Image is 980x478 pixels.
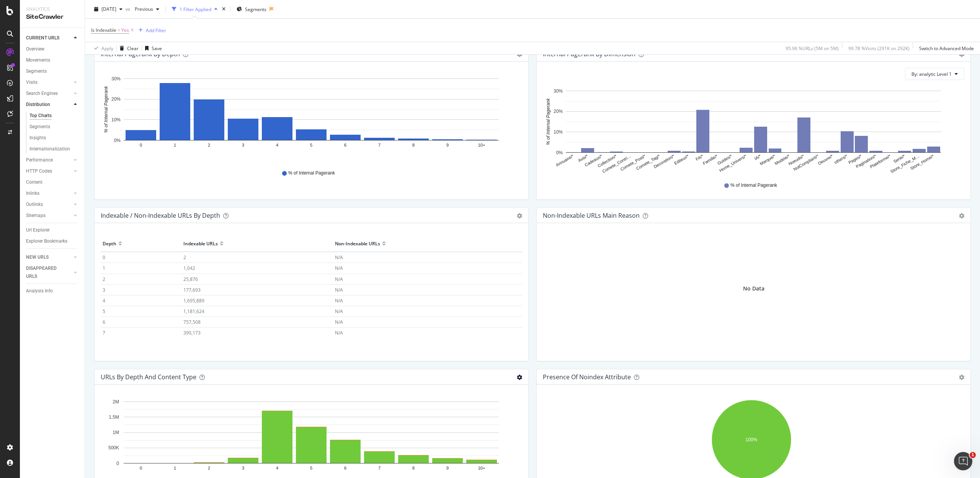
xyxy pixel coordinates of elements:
[517,213,522,219] div: gear
[101,373,196,381] div: URLs by Depth and Content Type
[344,466,346,471] text: 6
[554,88,563,94] text: 30%
[26,90,58,98] div: Search Engines
[111,97,121,102] text: 20%
[26,237,67,245] div: Explorer Bookmarks
[132,3,162,15] button: Previous
[597,153,618,168] text: Collection/*
[234,3,269,15] button: Segments
[635,153,661,171] text: Comete_Tag/*
[117,42,139,54] button: Clear
[817,153,834,166] text: Oeuvre/*
[180,6,211,12] div: 1 Filter Applied
[26,45,79,53] a: Overview
[111,117,121,122] text: 10%
[136,26,166,35] button: Add Filter
[183,287,201,293] span: 177,693
[26,264,72,281] a: DISAPPEARED URLS
[792,153,820,172] text: NotCompliant/*
[127,45,139,51] div: Clear
[584,153,603,167] text: Cadeaux/*
[26,212,72,220] a: Sitemaps
[719,153,748,173] text: Home_Univers/*
[288,170,335,176] span: % of Internal Pagerank
[118,27,120,33] span: =
[26,101,72,109] a: Distribution
[29,145,70,153] div: Internationalization
[146,27,166,33] div: Add Filter
[26,67,47,75] div: Segments
[101,74,518,163] svg: A chart.
[788,153,805,166] text: Noeuds/*
[26,201,43,209] div: Outlinks
[26,6,78,13] div: Analytics
[113,399,119,405] text: 2M
[26,13,78,21] div: SiteCrawler
[335,237,380,250] div: Non-Indexable URLs
[91,3,126,15] button: [DATE]
[26,67,79,75] a: Segments
[103,254,105,261] span: 0
[276,466,278,471] text: 4
[113,430,119,435] text: 1M
[310,143,312,148] text: 5
[543,86,960,175] svg: A chart.
[26,237,79,245] a: Explorer Bookmarks
[26,45,44,53] div: Overview
[142,42,162,54] button: Save
[478,466,485,471] text: 10+
[103,319,105,325] span: 6
[183,265,195,271] span: 1,042
[26,156,53,164] div: Performance
[26,156,72,164] a: Performance
[916,42,974,54] button: Switch to Advanced Mode
[412,143,415,148] text: 8
[333,252,522,263] td: N/A
[333,295,522,306] td: N/A
[29,123,50,131] div: Segments
[103,330,105,336] span: 7
[208,143,210,148] text: 2
[245,6,266,12] span: Segments
[26,178,42,186] div: Content
[855,153,877,169] text: Pagination/*
[26,189,72,197] a: Inlinks
[333,284,522,295] td: N/A
[26,189,39,197] div: Inlinks
[333,328,522,338] td: N/A
[893,153,906,164] text: Serie/*
[101,6,116,12] span: 2024 Mar. 1st
[730,182,777,189] span: % of Internal Pagerank
[954,452,972,470] iframe: Intercom live chat
[446,143,449,148] text: 9
[26,287,53,295] div: Analysis Info
[333,263,522,274] td: N/A
[543,212,640,219] div: Non-Indexable URLs Main Reason
[103,237,116,250] div: Depth
[183,237,218,250] div: Indexable URLs
[919,45,974,51] div: Switch to Advanced Mode
[101,45,113,51] div: Apply
[333,306,522,316] td: N/A
[242,466,244,471] text: 3
[673,153,690,166] text: Editeur/*
[333,274,522,284] td: N/A
[333,317,522,328] td: N/A
[116,461,119,466] text: 0
[833,153,848,165] text: others/*
[905,68,964,80] button: By: analytic Level 1
[26,101,50,109] div: Distribution
[208,466,210,471] text: 2
[554,109,563,114] text: 20%
[959,375,964,380] div: gear
[103,86,109,133] text: % of Internal Pagerank
[344,143,346,148] text: 6
[26,34,72,42] a: CURRENT URLS
[109,414,119,420] text: 1.5M
[26,167,72,175] a: HTTP Codes
[140,143,142,148] text: 0
[29,134,46,142] div: Insights
[26,56,50,64] div: Movements
[111,76,121,82] text: 30%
